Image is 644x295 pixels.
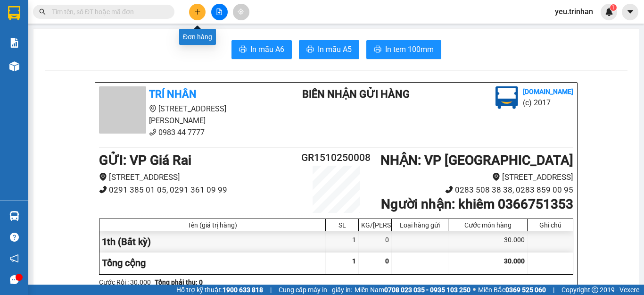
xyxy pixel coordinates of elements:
sup: 1 [610,4,617,11]
span: aim [238,8,244,15]
span: Hỗ trợ kỹ thuật: [176,285,263,295]
li: 0983 44 7777 [99,126,274,138]
div: Đơn hàng [179,29,216,45]
div: 0 [359,231,392,253]
span: phone [99,185,107,194]
span: copyright [592,287,598,293]
div: Ghi chú [530,221,570,229]
li: 0283 508 38 38, 0283 859 00 95 [376,184,573,196]
span: notification [10,254,19,263]
span: file-add [216,8,223,15]
li: 0291 385 01 05, 0291 361 09 99 [99,184,297,196]
b: [DOMAIN_NAME] [523,88,573,95]
button: printerIn tem 100mm [366,40,441,59]
b: NHẬN : VP [GEOGRAPHIC_DATA] [380,152,573,168]
button: plus [189,4,206,20]
span: 30.000 [504,257,525,265]
b: GỬI : VP Giá Rai [99,152,191,168]
span: printer [306,45,314,54]
b: TRÍ NHÂN [54,6,102,18]
span: environment [54,23,62,30]
span: printer [374,45,381,54]
button: aim [233,4,249,20]
button: printerIn mẫu A5 [299,40,359,59]
div: KG/[PERSON_NAME] [361,221,389,229]
b: Tổng phải thu: 0 [155,278,203,286]
span: question-circle [10,233,19,242]
span: | [553,285,554,295]
span: 1 [611,4,615,11]
li: (c) 2017 [523,97,573,109]
span: environment [492,173,500,181]
img: logo-vxr [8,6,20,20]
div: Cước Rồi : 30.000 [99,277,151,287]
div: Cước món hàng [451,221,525,229]
span: ⚪️ [473,288,476,292]
div: Tên (giá trị hàng) [102,221,323,229]
div: 1 [326,231,359,253]
div: 30.000 [448,231,528,253]
b: BIÊN NHẬN GỬI HÀNG [302,88,410,100]
span: In tem 100mm [385,43,434,55]
span: environment [149,105,157,112]
button: file-add [211,4,228,20]
span: In mẫu A6 [250,43,284,55]
span: plus [194,8,201,15]
span: Miền Bắc [478,285,546,295]
span: environment [99,173,107,181]
b: TRÍ NHÂN [149,88,197,100]
span: phone [445,185,453,194]
span: search [39,8,46,15]
img: icon-new-feature [605,8,613,16]
span: In mẫu A5 [318,43,352,55]
div: 1th (Bất kỳ) [99,231,326,253]
span: printer [239,45,247,54]
input: Tìm tên, số ĐT hoặc mã đơn [52,7,163,17]
li: [STREET_ADDRESS][PERSON_NAME] [4,21,180,44]
li: 0983 44 7777 [4,44,180,56]
img: solution-icon [9,38,19,48]
li: [STREET_ADDRESS][PERSON_NAME] [99,103,274,126]
li: [STREET_ADDRESS] [376,171,573,184]
strong: 1900 633 818 [223,286,263,294]
span: phone [149,128,157,136]
strong: 0708 023 035 - 0935 103 250 [384,286,471,294]
span: 0 [385,257,389,265]
span: Cung cấp máy in - giấy in: [279,285,352,295]
button: caret-down [622,4,638,20]
img: warehouse-icon [9,61,19,71]
span: message [10,275,19,284]
span: Miền Nam [355,285,471,295]
span: yeu.trinhan [547,6,601,17]
b: GỬI : VP Giá Rai [4,70,97,86]
span: 1 [352,257,356,265]
span: Tổng cộng [102,257,146,269]
strong: 0369 525 060 [505,286,546,294]
button: printerIn mẫu A6 [231,40,292,59]
img: logo.jpg [495,86,518,109]
span: | [270,285,272,295]
b: Người nhận : khiêm 0366751353 [381,196,573,212]
img: warehouse-icon [9,211,19,221]
span: caret-down [626,8,635,16]
div: SL [328,221,356,229]
li: [STREET_ADDRESS] [99,171,297,184]
span: phone [54,46,62,54]
h2: GR1510250008 [297,150,376,166]
div: Loại hàng gửi [394,221,446,229]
